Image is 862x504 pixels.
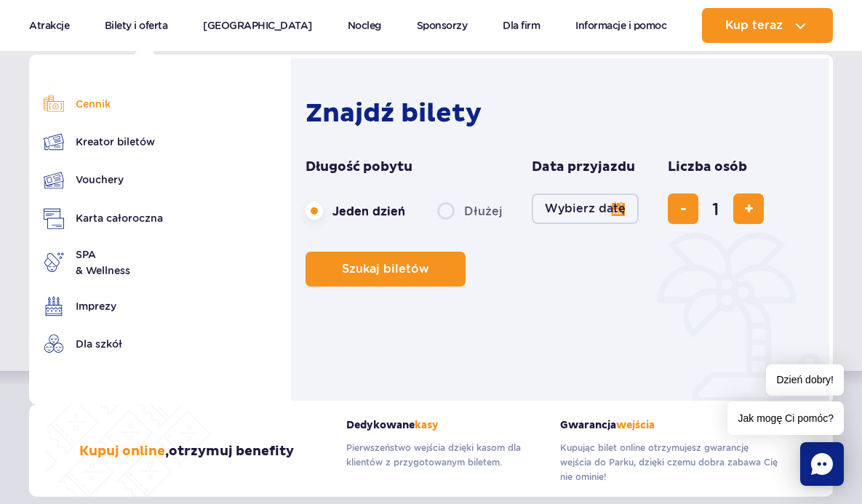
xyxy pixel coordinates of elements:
label: Jeden dzień [306,196,405,226]
button: Szukaj biletów [306,252,466,287]
span: Kup teraz [725,19,783,32]
span: SPA & Wellness [76,247,130,279]
span: wejścia [616,419,655,431]
span: kasy [415,419,439,431]
a: Vouchery [44,169,163,191]
a: Informacje i pomoc [575,8,666,43]
a: Dla firm [503,8,540,43]
span: Liczba osób [668,159,747,176]
p: Kupując bilet online otrzymujesz gwarancję wejścia do Parku, dzięki czemu dobra zabawa Cię nie om... [560,441,783,484]
p: Pierwszeństwo wejścia dzięki kasom dla klientów z przygotowanym biletem. [346,441,538,470]
a: Sponsorzy [417,8,468,43]
a: [GEOGRAPHIC_DATA] [203,8,312,43]
strong: Gwarancja [560,419,783,431]
h3: , otrzymuj benefity [79,443,294,460]
span: Długość pobytu [306,159,412,176]
strong: Dedykowane [346,419,538,431]
span: Data przyjazdu [532,159,635,176]
button: Wybierz datę [532,193,639,224]
form: Planowanie wizyty w Park of Poland [306,159,807,287]
a: Kreator biletów [44,132,163,152]
a: Atrakcje [29,8,69,43]
span: Dzień dobry! [766,364,844,396]
a: Nocleg [348,8,381,43]
a: SPA& Wellness [44,247,163,279]
a: Cennik [44,94,163,114]
div: Chat [800,442,844,486]
span: Szukaj biletów [342,263,429,276]
input: liczba biletów [698,191,733,226]
label: Dłużej [437,196,503,226]
button: dodaj bilet [733,193,764,224]
button: Kup teraz [702,8,833,43]
a: Dla szkół [44,334,163,354]
button: usuń bilet [668,193,698,224]
h2: Znajdź bilety [306,97,807,129]
span: Jak mogę Ci pomóc? [727,401,844,435]
span: Kupuj online [79,443,165,460]
a: Karta całoroczna [44,208,163,229]
a: Imprezy [44,296,163,316]
a: Bilety i oferta [105,8,168,43]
